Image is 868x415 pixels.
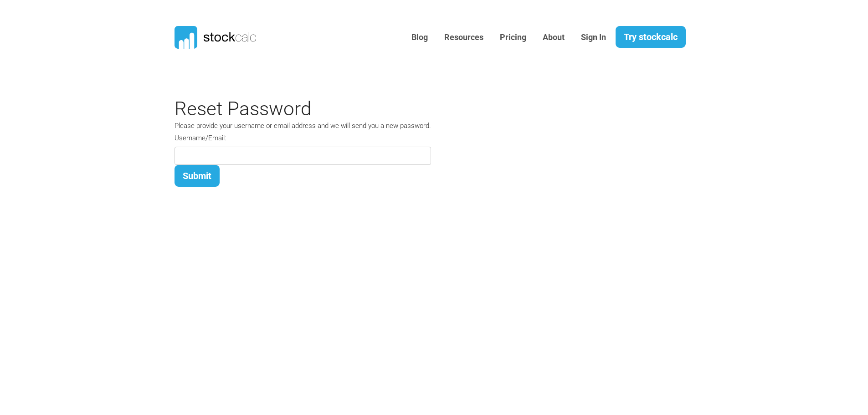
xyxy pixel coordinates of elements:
[437,26,490,49] a: Resources
[536,26,571,49] a: About
[175,133,226,143] label: Username/Email:
[175,121,431,131] p: Please provide your username or email address and we will send you a new password.
[574,26,613,49] a: Sign In
[175,165,220,187] button: Submit
[616,26,686,48] a: Try stockcalc
[175,97,431,120] h2: Reset Password
[405,26,435,49] a: Blog
[493,26,533,49] a: Pricing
